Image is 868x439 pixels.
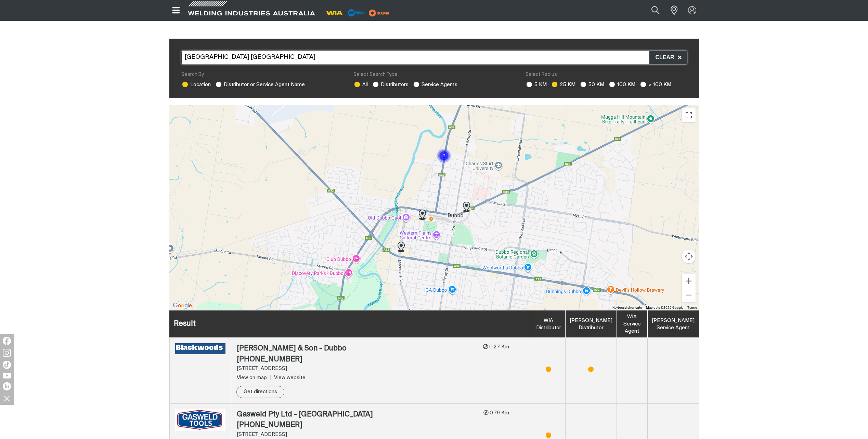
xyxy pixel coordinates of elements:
input: Product name or item number... [635,3,667,18]
label: > 100 KM [639,82,671,87]
div: [PERSON_NAME] & Son - Dubbo [237,343,478,354]
th: Result [169,310,532,338]
div: [PHONE_NUMBER] [237,420,478,431]
img: J Blackwood & Son - Dubbo [175,343,225,354]
div: [PHONE_NUMBER] [237,354,478,365]
span: Map data ©2025 Google [646,306,683,309]
label: Distributors [372,82,409,87]
div: Gasweld Pty Ltd - [GEOGRAPHIC_DATA] [237,409,478,420]
a: miller [367,10,392,15]
img: hide socials [1,393,13,404]
div: Select Search Type [353,71,515,78]
img: Gasweld Pty Ltd - Dubbo [175,409,225,431]
span: View on map [237,375,267,380]
button: Zoom out [682,288,696,302]
label: 50 KM [580,82,604,87]
a: Terms [687,306,697,309]
img: Facebook [3,337,11,345]
span: Clear [655,53,677,62]
button: Search products [644,3,667,18]
img: miller [367,8,392,18]
img: LinkedIn [3,382,11,390]
button: Zoom in [682,274,696,288]
span: 0.79 Km [489,410,509,415]
div: Search By [181,71,342,78]
img: Google [171,301,194,310]
div: Select Radius [526,71,687,78]
button: Toggle fullscreen view [682,108,696,122]
label: 25 KM [551,82,575,87]
th: [PERSON_NAME] Distributor [565,310,617,338]
label: All [353,82,368,87]
img: YouTube [3,373,11,378]
label: 100 KM [608,82,635,87]
span: 0.27 Km [488,344,509,349]
label: 5 KM [526,82,547,87]
a: View website [270,375,306,380]
div: Cluster of 2 markers [433,145,454,166]
img: Instagram [3,349,11,357]
img: TikTok [3,361,11,369]
button: Map camera controls [682,250,696,263]
th: WIA Service Agent [617,310,647,338]
th: [PERSON_NAME] Service Agent [647,310,699,338]
button: Clear [649,51,686,64]
button: Keyboard shortcuts [612,305,642,310]
label: Distributor or Service Agent Name [215,82,305,87]
div: [STREET_ADDRESS] [237,431,478,439]
div: [STREET_ADDRESS] [237,365,478,373]
input: Search location [181,51,687,64]
a: Open this area in Google Maps (opens a new window) [171,301,194,310]
a: Get directions [236,386,284,398]
label: Location [181,82,211,87]
th: WIA Distributor [532,310,565,338]
label: Service Agents [413,82,457,87]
